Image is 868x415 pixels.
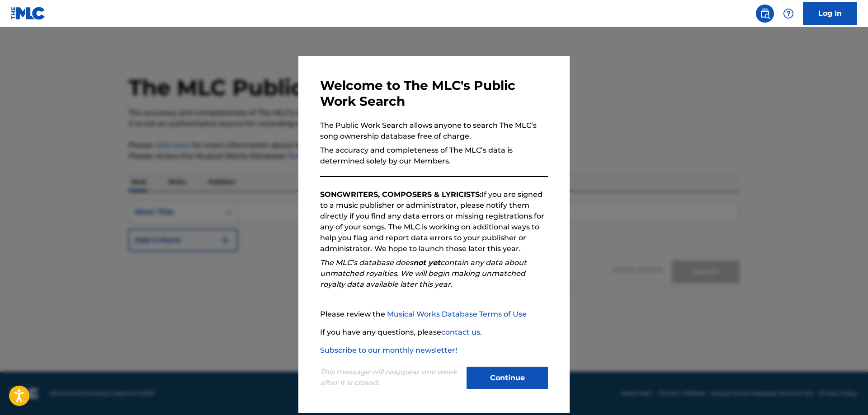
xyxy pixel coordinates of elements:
[467,367,548,389] button: Continue
[413,258,440,267] strong: not yet
[320,78,548,109] h3: Welcome to The MLC's Public Work Search
[320,120,548,142] p: The Public Work Search allows anyone to search The MLC’s song ownership database free of charge.
[320,189,548,254] p: If you are signed to a music publisher or administrator, please notify them directly if you find ...
[320,309,548,320] p: Please review the
[779,5,797,23] div: Help
[823,372,868,415] iframe: Chat Widget
[756,5,774,23] a: Public Search
[387,310,527,318] a: Musical Works Database Terms of Use
[320,190,481,199] strong: SONGWRITERS, COMPOSERS & LYRICISTS:
[11,7,46,20] img: MLC Logo
[759,8,770,19] img: search
[783,8,794,19] img: help
[320,367,461,388] p: This message will reappear one week after it is closed.
[320,346,457,354] a: Subscribe to our monthly newsletter!
[803,2,857,25] a: Log In
[441,328,480,336] a: contact us
[320,327,548,338] p: If you have any questions, please .
[320,145,548,167] p: The accuracy and completeness of The MLC’s data is determined solely by our Members.
[320,258,527,289] em: The MLC’s database does contain any data about unmatched royalties. We will begin making unmatche...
